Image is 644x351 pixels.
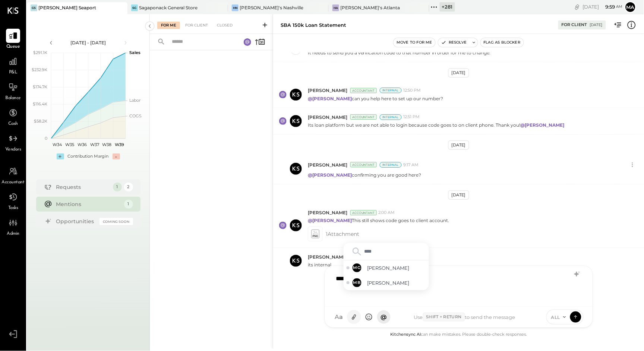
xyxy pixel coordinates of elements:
span: 9:17 AM [404,162,419,168]
div: - [113,154,120,159]
span: a [340,313,343,321]
div: HN [232,4,239,11]
span: Vendors [5,146,21,153]
a: Queue [0,29,26,50]
div: [DATE] [448,190,469,200]
div: For Client [181,22,212,29]
strong: @[PERSON_NAME] [308,96,352,101]
text: 0 [45,136,47,141]
p: confirming you are good here? [308,172,422,178]
text: $58.2K [34,118,47,124]
p: Its loan platform but we are not able to login because code goes to on client phone. Thank you! [308,122,566,128]
text: W34 [53,142,62,147]
span: Queue [6,44,20,50]
div: Use to send the message [391,313,539,322]
div: [PERSON_NAME] Seaport [38,4,96,11]
div: Requests [56,183,109,191]
p: It needs to send you a verification code to that number in order for me to change. [308,50,491,56]
text: W36 [77,142,86,147]
button: Ma [625,1,637,13]
span: Shift + Return [423,313,465,322]
div: [DATE] [583,3,623,10]
text: $232.9K [32,67,47,72]
div: Internal [380,88,402,93]
span: @ [381,313,387,321]
strong: @[PERSON_NAME] [308,218,352,223]
span: 12:51 PM [404,114,420,120]
div: HA [332,4,339,11]
span: [PERSON_NAME] [308,87,347,94]
span: [PERSON_NAME] [308,114,347,120]
p: This still shows code goes to client account. [308,217,449,224]
div: [DATE] [448,140,469,150]
button: Aa [332,310,346,324]
div: [DATE] [448,68,469,78]
div: Select Margot Bloch - Offline [344,275,429,290]
text: $174.7K [33,84,47,89]
div: For Client [562,22,587,28]
span: Admin [7,231,19,237]
button: @ [377,310,391,324]
button: Move to for me [394,38,435,47]
span: ALL [551,314,561,320]
p: can you help here to set up our number? [308,95,443,102]
span: [PERSON_NAME] [308,254,347,260]
div: [PERSON_NAME]'s Atlanta [340,4,400,11]
p: its internal [308,262,331,268]
div: 2 [124,183,133,192]
div: 1 [124,200,133,209]
span: Tasks [8,205,18,212]
div: Contribution Margin [68,154,109,159]
text: Sales [129,50,141,55]
text: W38 [102,142,111,147]
span: Accountant [2,179,25,186]
button: Resolve [438,38,470,47]
text: COGS [129,113,142,118]
text: W39 [114,142,124,147]
span: [PERSON_NAME] [367,265,426,272]
div: + [57,154,64,159]
text: W35 [65,142,74,147]
div: [PERSON_NAME]'s Nashville [240,4,303,11]
span: MB [353,280,361,286]
span: Cash [8,121,18,127]
div: Select Margi Gandhi - Offline [344,260,429,275]
text: W37 [90,142,99,147]
a: Accountant [0,164,26,186]
div: Closed [213,22,236,29]
span: MG [353,265,361,271]
div: Internal [380,162,402,168]
div: Accountant [350,88,377,93]
strong: @[PERSON_NAME] [521,122,565,128]
div: Accountant [350,210,377,215]
button: Flag as Blocker [481,38,524,47]
div: Opportunities [56,218,96,225]
div: Accountant [350,114,377,120]
strong: @[PERSON_NAME] [308,172,352,178]
div: SG [131,4,138,11]
span: 12:50 PM [404,88,421,94]
div: [DATE] [590,22,603,28]
span: 1 Attachment [326,227,359,241]
span: [PERSON_NAME] [308,162,347,168]
a: P&L [0,54,26,76]
a: Balance [0,80,26,102]
span: P&L [9,69,18,76]
div: Internal [380,114,402,120]
a: Tasks [0,190,26,212]
div: Mentions [56,200,120,208]
a: Admin [0,216,26,237]
span: 2:00 AM [379,210,395,216]
div: For Me [157,22,180,29]
div: Accountant [350,162,377,167]
text: $116.4K [33,101,47,107]
text: Labor [129,98,141,103]
a: Cash [0,106,26,127]
div: 1 [113,183,122,192]
div: Coming Soon [100,218,133,225]
text: $291.1K [33,50,47,55]
span: [PERSON_NAME] [367,279,426,287]
span: Balance [5,95,21,102]
div: GS [31,4,37,11]
div: SBA 150k Loan statement [281,22,346,29]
